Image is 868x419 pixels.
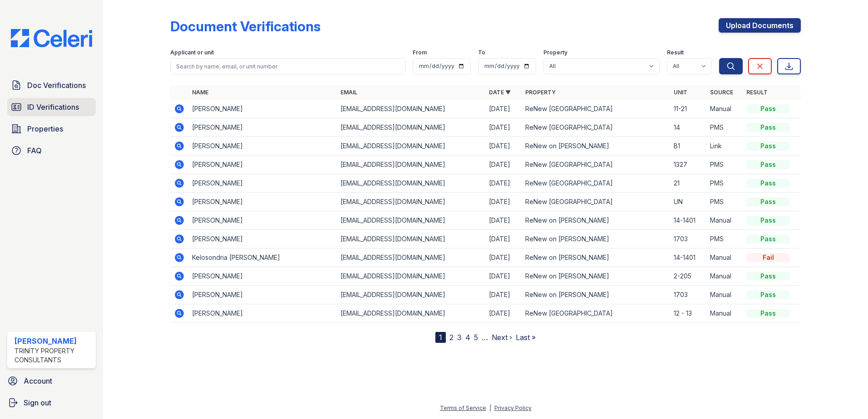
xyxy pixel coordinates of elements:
[746,104,790,113] div: Pass
[706,286,743,304] td: Manual
[670,286,706,304] td: 1703
[188,248,337,267] td: Kelosondria [PERSON_NAME]
[522,193,670,211] td: ReNew [GEOGRAPHIC_DATA]
[188,174,337,193] td: [PERSON_NAME]
[710,89,733,96] a: Source
[440,404,486,411] a: Terms of Service
[485,286,522,304] td: [DATE]
[674,89,687,96] a: Unit
[449,333,454,342] a: 2
[337,156,485,174] td: [EMAIL_ADDRESS][DOMAIN_NAME]
[337,304,485,323] td: [EMAIL_ADDRESS][DOMAIN_NAME]
[522,156,670,174] td: ReNew [GEOGRAPHIC_DATA]
[188,286,337,304] td: [PERSON_NAME]
[522,267,670,286] td: ReNew on [PERSON_NAME]
[670,211,706,230] td: 14-1401
[525,89,556,96] a: Property
[340,89,357,96] a: Email
[516,333,536,342] a: Last »
[670,137,706,156] td: B1
[7,120,96,138] a: Properties
[670,248,706,267] td: 14-1401
[706,304,743,323] td: Manual
[337,193,485,211] td: [EMAIL_ADDRESS][DOMAIN_NAME]
[670,100,706,118] td: 11-21
[706,156,743,174] td: PMS
[4,29,99,47] img: CE_Logo_Blue-a8612792a0a2168367f1c8372b55b34899dd931a85d93a1a3d3e32e68fde9ad4.png
[485,248,522,267] td: [DATE]
[188,137,337,156] td: [PERSON_NAME]
[746,253,790,262] div: Fail
[337,211,485,230] td: [EMAIL_ADDRESS][DOMAIN_NAME]
[494,404,532,411] a: Privacy Policy
[706,193,743,211] td: PMS
[170,18,321,34] div: Document Verifications
[337,286,485,304] td: [EMAIL_ADDRESS][DOMAIN_NAME]
[7,76,96,94] a: Doc Verifications
[522,174,670,193] td: ReNew [GEOGRAPHIC_DATA]
[543,49,567,56] label: Property
[15,346,92,365] div: Trinity Property Consultants
[706,230,743,248] td: PMS
[485,174,522,193] td: [DATE]
[27,80,86,91] span: Doc Verifications
[522,137,670,156] td: ReNew on [PERSON_NAME]
[746,234,790,244] div: Pass
[188,156,337,174] td: [PERSON_NAME]
[337,137,485,156] td: [EMAIL_ADDRESS][DOMAIN_NAME]
[337,267,485,286] td: [EMAIL_ADDRESS][DOMAIN_NAME]
[337,174,485,193] td: [EMAIL_ADDRESS][DOMAIN_NAME]
[485,211,522,230] td: [DATE]
[188,267,337,286] td: [PERSON_NAME]
[670,230,706,248] td: 1703
[522,248,670,267] td: ReNew on [PERSON_NAME]
[670,304,706,323] td: 12 - 13
[746,272,790,281] div: Pass
[485,230,522,248] td: [DATE]
[170,49,214,56] label: Applicant or unit
[413,49,427,56] label: From
[719,18,801,33] a: Upload Documents
[485,156,522,174] td: [DATE]
[670,193,706,211] td: UN
[522,100,670,118] td: ReNew [GEOGRAPHIC_DATA]
[485,267,522,286] td: [DATE]
[27,102,79,112] span: ID Verifications
[706,100,743,118] td: Manual
[4,372,99,390] a: Account
[478,49,485,56] label: To
[485,193,522,211] td: [DATE]
[706,248,743,267] td: Manual
[465,333,470,342] a: 4
[522,118,670,137] td: ReNew [GEOGRAPHIC_DATA]
[706,118,743,137] td: PMS
[489,404,491,411] div: |
[27,123,63,134] span: Properties
[670,174,706,193] td: 21
[746,141,790,151] div: Pass
[457,333,462,342] a: 3
[337,118,485,137] td: [EMAIL_ADDRESS][DOMAIN_NAME]
[485,118,522,137] td: [DATE]
[746,160,790,169] div: Pass
[4,394,99,412] a: Sign out
[485,137,522,156] td: [DATE]
[746,309,790,318] div: Pass
[188,100,337,118] td: [PERSON_NAME]
[746,197,790,206] div: Pass
[337,248,485,267] td: [EMAIL_ADDRESS][DOMAIN_NAME]
[670,267,706,286] td: 2-205
[337,230,485,248] td: [EMAIL_ADDRESS][DOMAIN_NAME]
[24,375,52,386] span: Account
[706,211,743,230] td: Manual
[522,230,670,248] td: ReNew on [PERSON_NAME]
[482,332,488,343] span: …
[24,397,51,408] span: Sign out
[746,216,790,225] div: Pass
[706,267,743,286] td: Manual
[188,211,337,230] td: [PERSON_NAME]
[667,49,684,56] label: Result
[188,230,337,248] td: [PERSON_NAME]
[7,141,96,160] a: FAQ
[474,333,478,342] a: 5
